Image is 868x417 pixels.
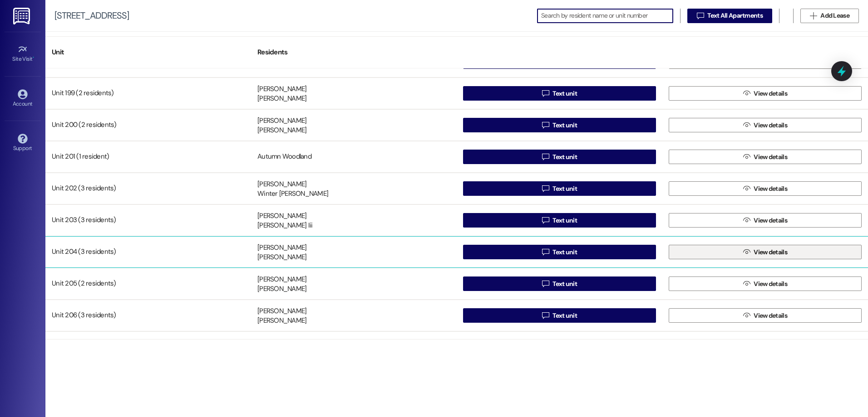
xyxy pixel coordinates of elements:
[251,41,457,63] div: Residents
[257,211,306,221] div: [PERSON_NAME]
[45,275,251,293] div: Unit 205 (2 residents)
[552,279,577,289] span: Text unit
[743,280,750,287] i: 
[669,118,862,132] button: View details
[669,181,862,196] button: View details
[257,253,306,262] div: [PERSON_NAME]
[257,243,306,252] div: [PERSON_NAME]
[669,213,862,228] button: View details
[552,216,577,225] span: Text unit
[552,89,577,98] span: Text unit
[463,118,656,132] button: Text unit
[257,306,306,316] div: [PERSON_NAME]
[669,308,862,323] button: View details
[552,121,577,130] span: Text unit
[45,338,251,356] div: Unit 207 (1 resident)
[552,311,577,320] span: Text unit
[463,86,656,101] button: Text unit
[45,179,251,198] div: Unit 202 (3 residents)
[542,185,549,192] i: 
[754,152,787,162] span: View details
[820,11,849,20] span: Add Lease
[257,189,328,199] div: Winter [PERSON_NAME]
[463,213,656,228] button: Text unit
[5,131,41,155] a: Support
[257,94,306,104] div: [PERSON_NAME]
[5,87,41,111] a: Account
[542,90,549,97] i: 
[669,86,862,101] button: View details
[541,10,673,22] input: Search by resident name or unit number
[552,184,577,194] span: Text unit
[257,152,311,162] div: Autumn Woodland
[542,153,549,160] i: 
[743,217,750,224] i: 
[463,181,656,196] button: Text unit
[5,42,41,66] a: Site Visit •
[754,121,787,130] span: View details
[552,247,577,257] span: Text unit
[257,221,312,231] div: [PERSON_NAME] Iii
[542,312,549,319] i: 
[257,84,306,94] div: [PERSON_NAME]
[669,150,862,164] button: View details
[463,276,656,291] button: Text unit
[697,12,704,19] i: 
[743,312,750,319] i: 
[552,152,577,162] span: Text unit
[257,116,306,126] div: [PERSON_NAME]
[33,54,34,61] span: •
[45,243,251,261] div: Unit 204 (3 residents)
[463,308,656,323] button: Text unit
[754,216,787,225] span: View details
[463,245,656,259] button: Text unit
[45,41,251,63] div: Unit
[743,153,750,160] i: 
[810,12,817,19] i: 
[542,248,549,256] i: 
[754,247,787,257] span: View details
[800,9,859,23] button: Add Lease
[669,276,862,291] button: View details
[754,279,787,289] span: View details
[257,285,306,294] div: [PERSON_NAME]
[754,89,787,98] span: View details
[669,245,862,259] button: View details
[542,217,549,224] i: 
[54,11,129,20] div: [STREET_ADDRESS]
[13,8,32,24] img: ResiDesk Logo
[743,121,750,129] i: 
[257,126,306,136] div: [PERSON_NAME]
[707,11,763,20] span: Text All Apartments
[463,150,656,164] button: Text unit
[542,121,549,129] i: 
[257,316,306,326] div: [PERSON_NAME]
[754,311,787,320] span: View details
[743,248,750,256] i: 
[45,211,251,229] div: Unit 203 (3 residents)
[257,275,306,284] div: [PERSON_NAME]
[45,116,251,134] div: Unit 200 (2 residents)
[743,185,750,192] i: 
[45,84,251,102] div: Unit 199 (2 residents)
[743,90,750,97] i: 
[542,280,549,287] i: 
[754,184,787,194] span: View details
[45,148,251,166] div: Unit 201 (1 resident)
[45,306,251,325] div: Unit 206 (3 residents)
[257,179,306,189] div: [PERSON_NAME]
[687,9,772,23] button: Text All Apartments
